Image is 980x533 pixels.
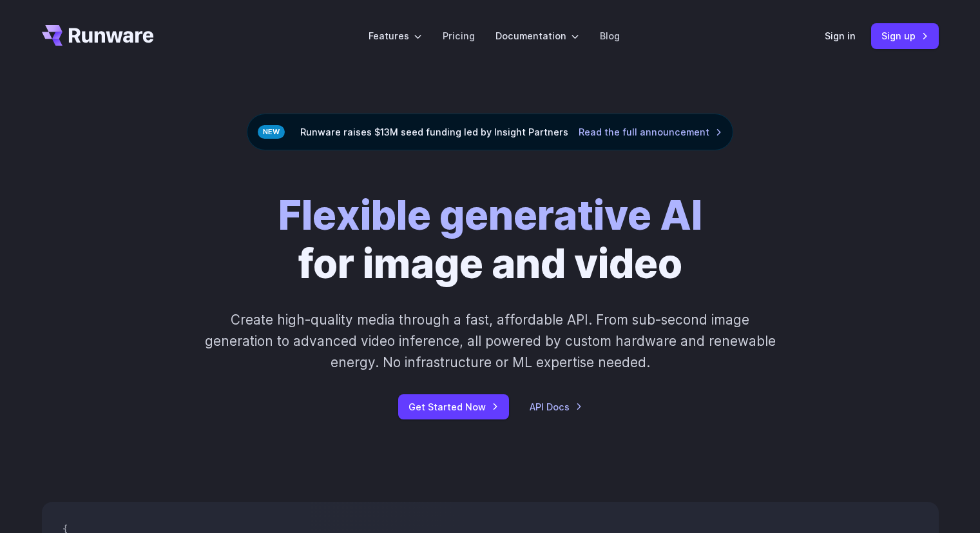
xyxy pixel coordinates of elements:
[530,399,582,414] a: API Docs
[203,309,777,374] p: Create high-quality media through a fast, affordable API. From sub-second image generation to adv...
[579,125,722,139] a: Read the full announcement
[398,394,509,419] a: Get Started Now
[247,114,733,150] div: Runware raises $13M seed funding led by Insight Partners
[495,28,579,43] label: Documentation
[42,25,154,46] a: Go to /
[369,28,422,43] label: Features
[443,28,475,43] a: Pricing
[278,191,702,239] strong: Flexible generative AI
[278,192,702,288] h1: for image and video
[600,28,620,43] a: Blog
[825,28,856,43] a: Sign in
[871,23,939,48] a: Sign up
